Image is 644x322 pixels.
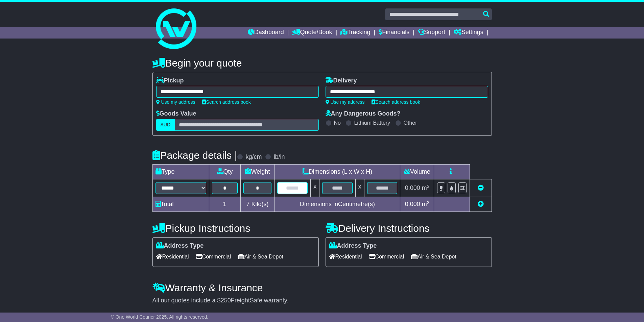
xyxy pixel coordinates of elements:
[405,201,420,207] span: 0.000
[152,57,492,69] h4: Begin your quote
[248,27,284,39] a: Dashboard
[152,150,237,161] h4: Package details |
[152,223,319,234] h4: Pickup Instructions
[379,27,409,39] a: Financials
[156,242,204,250] label: Address Type
[152,297,492,304] div: All our quotes include a $ FreightSafe warranty.
[427,184,430,189] sup: 3
[478,184,484,191] a: Remove this item
[334,120,341,126] label: No
[418,27,445,39] a: Support
[221,297,231,304] span: 250
[422,201,430,207] span: m
[454,27,483,39] a: Settings
[202,99,251,105] a: Search address book
[292,27,332,39] a: Quote/Book
[156,251,189,262] span: Residential
[372,99,420,105] a: Search address book
[427,200,430,205] sup: 3
[326,223,492,234] h4: Delivery Instructions
[209,165,240,179] td: Qty
[152,197,209,212] td: Total
[156,77,184,84] label: Pickup
[156,119,175,131] label: AUD
[275,165,400,179] td: Dimensions (L x W x H)
[326,77,357,84] label: Delivery
[238,251,283,262] span: Air & Sea Depot
[111,314,209,320] span: © One World Courier 2025. All rights reserved.
[245,153,262,161] label: kg/cm
[246,201,249,207] span: 7
[326,99,365,105] a: Use my address
[156,110,196,118] label: Goods Value
[273,153,285,161] label: lb/in
[354,120,390,126] label: Lithium Battery
[404,120,417,126] label: Other
[311,179,319,197] td: x
[478,201,484,207] a: Add new item
[209,197,240,212] td: 1
[240,197,275,212] td: Kilo(s)
[411,251,456,262] span: Air & Sea Depot
[355,179,364,197] td: x
[240,165,275,179] td: Weight
[405,184,420,191] span: 0.000
[196,251,231,262] span: Commercial
[152,282,492,293] h4: Warranty & Insurance
[275,197,400,212] td: Dimensions in Centimetre(s)
[329,251,362,262] span: Residential
[326,110,401,118] label: Any Dangerous Goods?
[329,242,377,250] label: Address Type
[400,165,434,179] td: Volume
[369,251,404,262] span: Commercial
[156,99,195,105] a: Use my address
[152,165,209,179] td: Type
[340,27,370,39] a: Tracking
[422,184,430,191] span: m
